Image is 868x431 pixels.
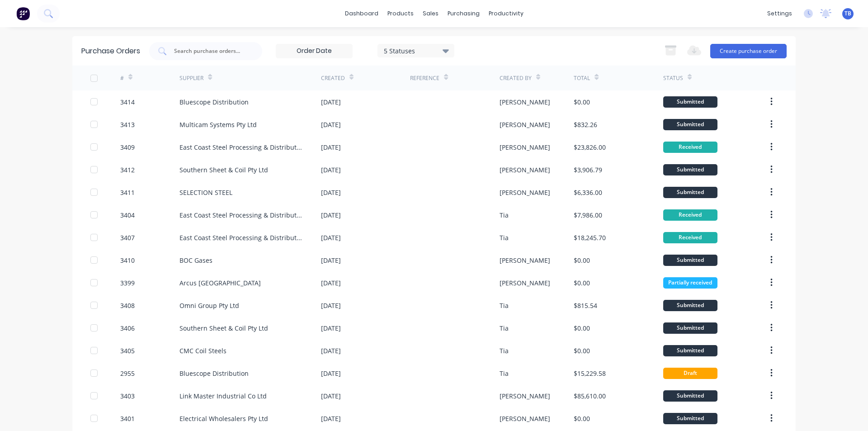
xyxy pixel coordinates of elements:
[16,7,30,20] img: Factory
[321,120,341,129] div: [DATE]
[120,369,135,378] div: 2955
[574,165,602,175] div: $3,906.79
[120,323,135,333] div: 3406
[574,301,597,310] div: $815.54
[574,233,606,242] div: $18,245.70
[120,414,135,423] div: 3401
[120,97,135,107] div: 3414
[321,391,341,401] div: [DATE]
[500,369,509,378] div: Tia
[710,44,787,58] button: Create purchase order
[321,74,345,82] div: Created
[574,210,602,220] div: $7,986.00
[574,278,590,288] div: $0.00
[443,7,484,20] div: purchasing
[663,413,717,424] div: Submitted
[500,414,550,423] div: [PERSON_NAME]
[663,255,717,266] div: Submitted
[120,74,124,82] div: #
[663,187,717,198] div: Submitted
[663,368,717,379] div: Draft
[574,414,590,423] div: $0.00
[120,210,135,220] div: 3404
[321,188,341,197] div: [DATE]
[321,142,341,152] div: [DATE]
[500,142,550,152] div: [PERSON_NAME]
[663,74,683,82] div: Status
[500,188,550,197] div: [PERSON_NAME]
[81,46,140,57] div: Purchase Orders
[120,256,135,265] div: 3410
[179,74,203,82] div: Supplier
[663,390,717,402] div: Submitted
[663,345,717,356] div: Submitted
[500,301,509,310] div: Tia
[574,369,606,378] div: $15,229.58
[179,346,226,355] div: CMC Coil Steels
[179,278,261,288] div: Arcus [GEOGRAPHIC_DATA]
[500,256,550,265] div: [PERSON_NAME]
[663,164,717,175] div: Submitted
[120,188,135,197] div: 3411
[500,97,550,107] div: [PERSON_NAME]
[383,7,418,20] div: products
[120,301,135,310] div: 3408
[321,301,341,310] div: [DATE]
[179,414,268,423] div: Electrical Wholesalers Pty Ltd
[574,256,590,265] div: $0.00
[574,188,602,197] div: $6,336.00
[120,165,135,175] div: 3412
[321,369,341,378] div: [DATE]
[500,323,509,333] div: Tia
[179,142,303,152] div: East Coast Steel Processing & Distribution
[179,188,232,197] div: SELECTION STEEL
[340,7,383,20] a: dashboard
[500,120,550,129] div: [PERSON_NAME]
[179,301,239,310] div: Omni Group Pty Ltd
[844,9,851,18] span: TB
[120,278,135,288] div: 3399
[663,322,717,334] div: Submitted
[179,391,267,401] div: Link Master Industrial Co Ltd
[120,142,135,152] div: 3409
[179,120,257,129] div: Multicam Systems Pty Ltd
[663,300,717,311] div: Submitted
[763,7,797,20] div: settings
[663,232,717,243] div: Received
[418,7,443,20] div: sales
[663,209,717,221] div: Received
[663,96,717,108] div: Submitted
[120,346,135,355] div: 3405
[173,47,248,56] input: Search purchase orders...
[384,46,448,55] div: 5 Statuses
[500,74,532,82] div: Created By
[321,165,341,175] div: [DATE]
[321,323,341,333] div: [DATE]
[276,44,352,58] input: Order Date
[321,346,341,355] div: [DATE]
[500,210,509,220] div: Tia
[179,369,249,378] div: Bluescope Distribution
[574,120,597,129] div: $832.26
[500,346,509,355] div: Tia
[321,278,341,288] div: [DATE]
[321,256,341,265] div: [DATE]
[179,97,249,107] div: Bluescope Distribution
[120,233,135,242] div: 3407
[574,391,606,401] div: $85,610.00
[179,233,303,242] div: East Coast Steel Processing & Distribution
[574,97,590,107] div: $0.00
[574,323,590,333] div: $0.00
[321,414,341,423] div: [DATE]
[663,142,717,153] div: Received
[500,278,550,288] div: [PERSON_NAME]
[120,120,135,129] div: 3413
[574,346,590,355] div: $0.00
[663,119,717,130] div: Submitted
[484,7,528,20] div: productivity
[500,233,509,242] div: Tia
[500,391,550,401] div: [PERSON_NAME]
[179,165,268,175] div: Southern Sheet & Coil Pty Ltd
[500,165,550,175] div: [PERSON_NAME]
[179,256,212,265] div: BOC Gases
